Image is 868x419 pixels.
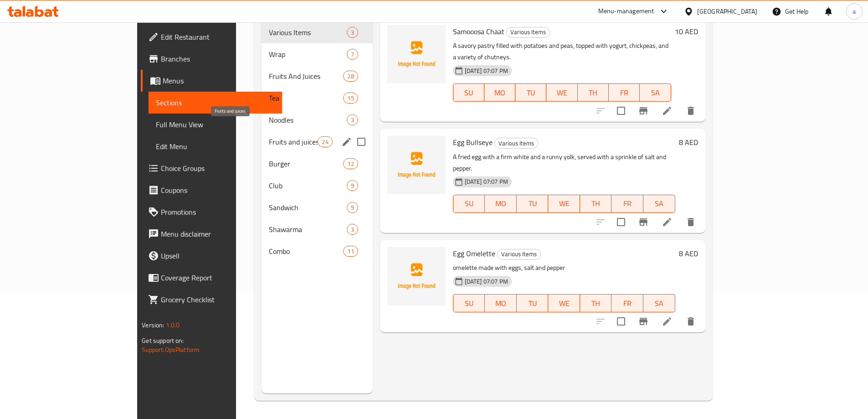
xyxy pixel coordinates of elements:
[262,43,372,65] div: Wrap7
[262,240,372,262] div: Combo11
[269,114,346,125] span: Noodles
[640,83,671,102] button: SA
[453,195,485,213] button: SU
[453,25,504,38] span: Samooosa Chaat
[166,319,180,331] span: 1.0.0
[853,6,856,16] span: a
[156,141,275,152] span: Edit Menu
[161,53,275,64] span: Branches
[611,101,631,120] span: Select to update
[578,83,609,102] button: TH
[679,247,698,260] h6: 8 AED
[497,249,541,260] div: Various Items
[347,203,358,212] span: 9
[484,83,515,102] button: MO
[163,75,275,86] span: Menus
[340,135,354,149] button: edit
[643,86,667,99] span: SA
[262,18,372,266] nav: Menu sections
[584,297,608,310] span: TH
[457,297,481,310] span: SU
[615,197,640,210] span: FR
[552,297,576,310] span: WE
[161,185,275,196] span: Coupons
[141,289,282,310] a: Grocery Checklist
[453,40,671,63] p: A savory pastry filled with potatoes and peas, topped with yogurt, chickpeas, and a variety of ch...
[498,249,540,259] span: Various Items
[387,136,446,194] img: Egg Bullseye
[269,180,346,191] span: Club
[141,201,282,223] a: Promotions
[615,297,640,310] span: FR
[347,49,358,60] div: items
[517,195,549,213] button: TU
[343,246,358,257] div: items
[611,212,631,232] span: Select to update
[679,136,698,149] h6: 8 AED
[662,105,673,116] a: Edit menu item
[453,135,493,149] span: Egg Bullseye
[269,93,343,103] span: Tea
[141,223,282,245] a: Menu disclaimer
[612,86,636,99] span: FR
[548,195,580,213] button: WE
[488,297,513,310] span: MO
[141,70,282,92] a: Menus
[647,297,672,310] span: SA
[269,27,346,38] span: Various Items
[161,163,275,174] span: Choice Groups
[488,197,513,210] span: MO
[548,294,580,312] button: WE
[485,195,517,213] button: MO
[156,97,275,108] span: Sections
[387,247,446,305] img: Egg Omelette
[611,195,643,213] button: FR
[141,48,282,70] a: Branches
[453,151,675,174] p: A fried egg with a firm white and a runny yolk, served with a sprinkle of salt and pepper.
[262,21,372,43] div: Various Items3
[611,312,631,331] span: Select to update
[269,202,346,213] span: Sandwich
[269,246,343,257] span: Combo
[662,217,673,228] a: Edit menu item
[269,158,343,169] span: Burger
[580,195,612,213] button: TH
[262,109,372,131] div: Noodles3
[141,267,282,289] a: Coverage Report
[675,25,698,38] h6: 10 AED
[520,297,545,310] span: TU
[149,114,282,135] a: Full Menu View
[142,335,184,347] span: Get support on:
[347,114,358,125] div: items
[347,28,358,37] span: 3
[387,25,446,83] img: Samooosa Chaat
[156,119,275,130] span: Full Menu View
[519,86,543,99] span: TU
[546,83,577,102] button: WE
[262,153,372,175] div: Burger12
[344,94,357,103] span: 15
[453,262,675,274] p: omelette made with eggs, salt and pepper
[697,6,757,16] div: [GEOGRAPHIC_DATA]
[161,207,275,217] span: Promotions
[488,86,512,99] span: MO
[495,138,538,149] span: Various Items
[149,135,282,157] a: Edit Menu
[632,100,654,122] button: Branch-specific-item
[485,294,517,312] button: MO
[347,116,358,124] span: 3
[453,247,495,260] span: Egg Omelette
[662,316,673,327] a: Edit menu item
[506,27,550,38] div: Various Items
[262,131,372,153] div: Fruits and juices24edit
[262,197,372,218] div: Sandwich9
[584,197,608,210] span: TH
[347,225,358,234] span: 3
[269,49,346,60] span: Wrap
[262,218,372,240] div: Shawarma3
[161,228,275,239] span: Menu disclaimer
[611,294,643,312] button: FR
[262,175,372,197] div: Club9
